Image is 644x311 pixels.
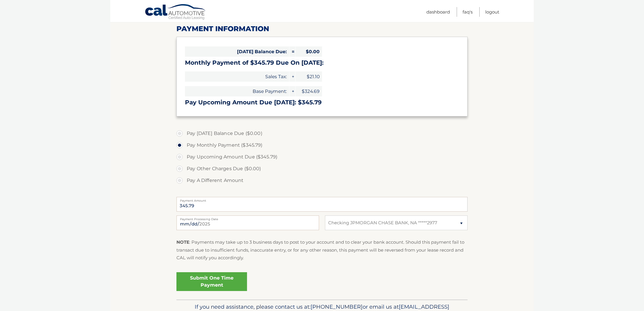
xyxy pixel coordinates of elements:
[426,7,450,17] a: Dashboard
[289,46,295,57] span: =
[296,46,322,57] span: $0.00
[485,7,499,17] a: Logout
[185,71,289,82] span: Sales Tax:
[185,86,289,96] span: Base Payment:
[311,303,363,310] span: [PHONE_NUMBER]
[289,86,295,96] span: +
[296,71,322,82] span: $21.10
[176,175,468,186] label: Pay A Different Amount
[176,24,468,33] h2: Payment Information
[289,71,295,82] span: +
[176,197,468,202] label: Payment Amount
[145,4,206,21] a: Cal Automotive
[185,59,459,66] h3: Monthly Payment of $345.79 Due On [DATE]:
[176,215,319,220] label: Payment Processing Date
[176,239,189,245] strong: NOTE
[463,7,473,17] a: FAQ's
[176,128,468,139] label: Pay [DATE] Balance Due ($0.00)
[185,46,289,57] span: [DATE] Balance Due:
[176,272,247,291] a: Submit One Time Payment
[296,86,322,96] span: $324.69
[176,215,319,230] input: Payment Date
[176,238,468,262] p: : Payments may take up to 3 business days to post to your account and to clear your bank account....
[176,163,468,175] label: Pay Other Charges Due ($0.00)
[176,197,468,212] input: Payment Amount
[176,151,468,163] label: Pay Upcoming Amount Due ($345.79)
[176,139,468,151] label: Pay Monthly Payment ($345.79)
[185,99,459,106] h3: Pay Upcoming Amount Due [DATE]: $345.79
